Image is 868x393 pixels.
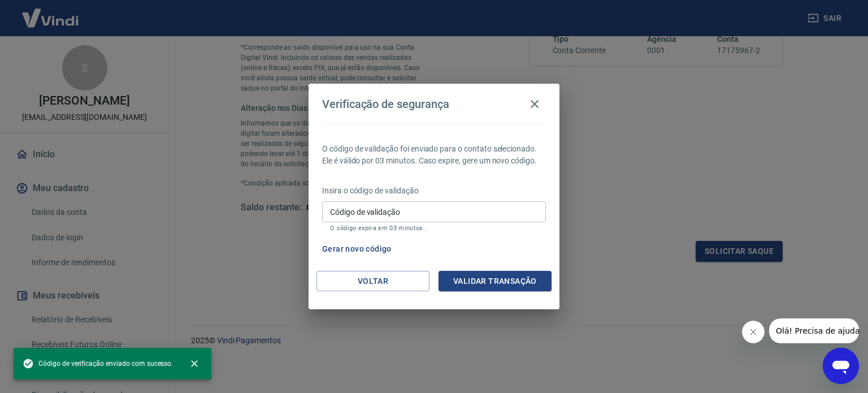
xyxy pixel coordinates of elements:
[330,224,538,232] p: O código expira em 03 minutos.
[316,271,429,292] button: Voltar
[23,358,173,369] span: Código de verificação enviado com sucesso.
[742,321,765,343] iframe: Fechar mensagem
[439,271,552,292] button: Validar transação
[322,143,546,167] p: O código de validação foi enviado para o contato selecionado. Ele é válido por 03 minutos. Caso e...
[823,348,859,384] iframe: Botão para abrir a janela de mensagens
[322,185,546,197] p: Insira o código de validação
[7,8,95,17] span: Olá! Precisa de ajuda?
[322,97,449,111] h4: Verificação de segurança
[318,239,396,260] button: Gerar novo código
[769,318,859,343] iframe: Mensagem da empresa
[182,351,207,376] button: close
